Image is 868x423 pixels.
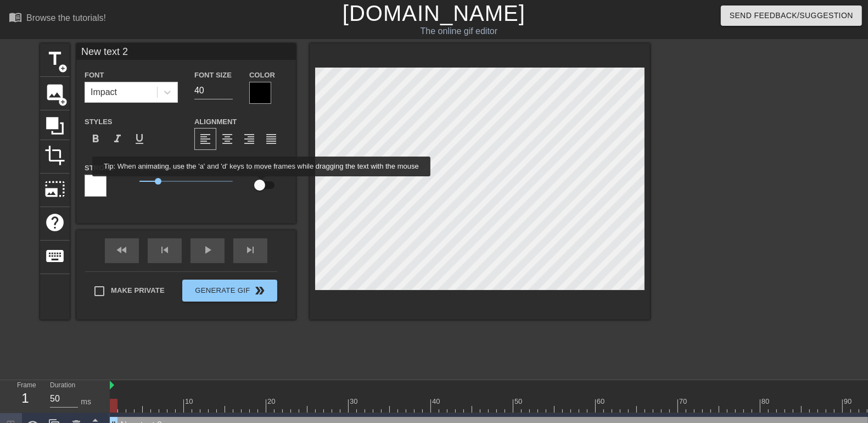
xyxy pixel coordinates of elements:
a: Browse the tutorials! [9,10,106,27]
span: play_arrow [201,243,214,257]
label: Color [249,70,275,81]
div: Frame [9,380,42,412]
span: add_circle [58,64,68,73]
span: help [44,212,65,233]
span: format_underline [133,132,146,146]
span: menu_book [9,10,22,24]
div: Impact [91,86,117,99]
span: format_bold [89,132,102,146]
span: Make Private [111,285,165,296]
div: Browse the tutorials! [26,13,106,23]
span: title [44,48,65,69]
span: skip_previous [158,243,171,257]
button: Generate Gif [182,280,277,302]
div: 40 [432,396,442,407]
span: Generate Gif [187,284,273,297]
span: add_circle [58,97,68,107]
span: photo_size_select_large [44,179,65,199]
div: 80 [761,396,771,407]
span: crop [44,145,65,166]
span: format_align_right [243,132,256,146]
label: Alignment [194,116,237,127]
span: image [44,82,65,103]
label: Font [85,70,104,81]
span: double_arrow [254,284,267,297]
label: Stroke Width [139,163,194,174]
div: 60 [597,396,607,407]
span: format_italic [111,132,124,146]
button: Send Feedback/Suggestion [721,5,862,26]
span: format_align_left [199,132,212,146]
div: 1 [17,388,33,408]
a: [DOMAIN_NAME] [343,1,525,25]
div: ms [81,396,91,408]
div: 30 [350,396,360,407]
span: keyboard [44,246,65,266]
div: 50 [514,396,524,407]
div: The online gif editor [295,25,623,38]
span: skip_next [244,243,257,257]
label: Duration [50,382,75,389]
label: Font Size [194,70,232,81]
div: 20 [267,396,277,407]
span: format_align_justify [265,132,278,146]
div: 70 [679,396,689,407]
label: Stroke [85,163,114,174]
span: fast_rewind [115,243,128,257]
label: Styles [85,116,113,127]
span: format_align_center [221,132,234,146]
div: 10 [185,396,195,407]
div: 90 [844,396,854,407]
label: Animate [249,163,281,174]
span: Send Feedback/Suggestion [730,9,853,23]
